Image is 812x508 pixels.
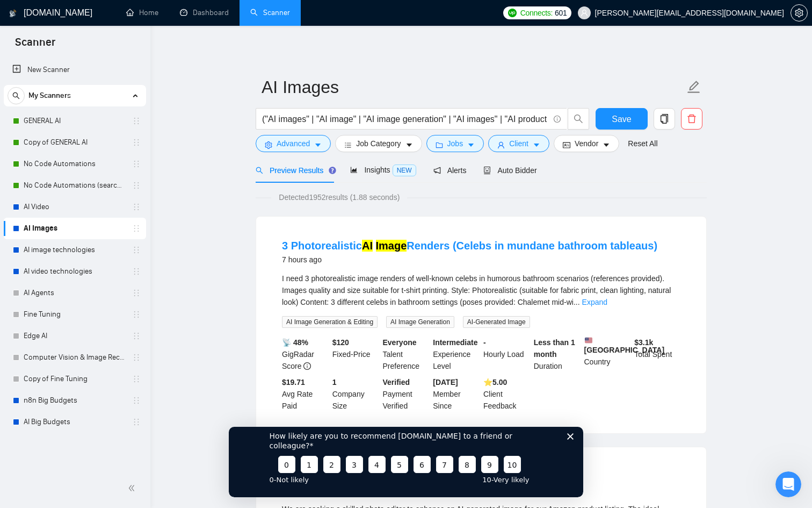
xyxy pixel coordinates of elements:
button: Save [596,108,648,130]
span: idcard [563,141,570,149]
span: holder [132,246,141,254]
span: caret-down [467,141,475,149]
div: Company Size [330,376,381,412]
div: Client Feedback [481,376,532,412]
span: holder [132,181,141,190]
a: No Code Automations [24,153,126,175]
span: search [568,114,589,124]
span: robot [483,167,491,174]
div: Hourly Load [481,337,532,372]
span: copy [654,114,675,124]
b: Verified [383,378,410,387]
span: holder [132,160,141,168]
b: - [483,338,486,347]
a: Fine Tuning [24,304,126,325]
a: homeHome [126,8,158,17]
span: NEW [393,164,416,176]
span: ... [574,298,580,306]
span: search [8,92,24,99]
span: holder [132,117,141,125]
button: search [568,108,589,130]
div: 7 hours ago [282,253,657,266]
a: Edge AI [24,325,126,347]
a: Expand [582,298,607,306]
div: Duration [532,337,582,372]
span: holder [132,138,141,147]
input: Scanner name... [262,74,685,101]
span: Save [612,112,631,126]
span: holder [132,224,141,233]
span: setting [791,9,807,17]
a: Copy of GENERAL AI [24,132,126,153]
img: upwork-logo.png [508,9,517,17]
a: AI Agents [24,282,126,304]
span: caret-down [314,141,322,149]
button: idcardVendorcaret-down [554,135,619,152]
a: AI Video [24,196,126,218]
li: My Scanners [4,85,146,433]
b: $19.71 [282,378,305,387]
span: Insights [350,166,416,174]
b: Everyone [383,338,417,347]
a: n8n Big Budgets [24,390,126,411]
div: Total Spent [632,337,683,372]
span: Vendor [575,138,598,149]
span: holder [132,332,141,340]
b: Less than 1 month [534,338,575,359]
span: Job Category [356,138,401,149]
a: setting [791,9,808,17]
a: dashboardDashboard [180,8,229,17]
span: double-left [128,483,139,493]
a: searchScanner [250,8,290,17]
span: holder [132,267,141,276]
span: Detected 1952 results (1.88 seconds) [271,191,407,203]
span: I need 3 photorealistic image renders of well-known celebs in humorous bathroom scenarios (refere... [282,274,671,306]
span: AI Image Generation [386,316,454,328]
a: AI Big Budgets [24,411,126,433]
span: AI-Generated Image [463,316,530,328]
iframe: Intercom live chat [775,471,801,497]
div: Country [582,337,633,372]
a: Reset All [628,138,657,149]
span: 601 [555,7,567,19]
span: Client [509,138,528,149]
span: caret-down [533,141,540,149]
b: [GEOGRAPHIC_DATA] [584,337,665,354]
b: $ 120 [332,338,349,347]
span: folder [436,141,443,149]
span: holder [132,418,141,426]
span: Connects: [520,7,553,19]
span: Auto Bidder [483,166,536,175]
b: Intermediate [433,338,477,347]
span: search [256,167,263,174]
span: Jobs [447,138,463,149]
button: search [8,87,25,104]
b: 1 [332,378,337,387]
button: delete [681,108,702,130]
button: settingAdvancedcaret-down [256,135,331,152]
span: edit [687,80,701,94]
span: area-chart [350,166,358,174]
span: My Scanners [28,85,71,106]
a: Copy of Fine Tuning [24,368,126,390]
mark: Image [376,240,407,252]
div: Fixed-Price [330,337,381,372]
a: No Code Automations (search only in Tites) [24,175,126,196]
div: GigRadar Score [280,337,330,372]
a: 3 PhotorealisticAI ImageRenders (Celebs in mundane bathroom tableaus) [282,240,657,252]
span: bars [344,141,352,149]
mark: AI [362,240,373,252]
button: folderJobscaret-down [426,135,484,152]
